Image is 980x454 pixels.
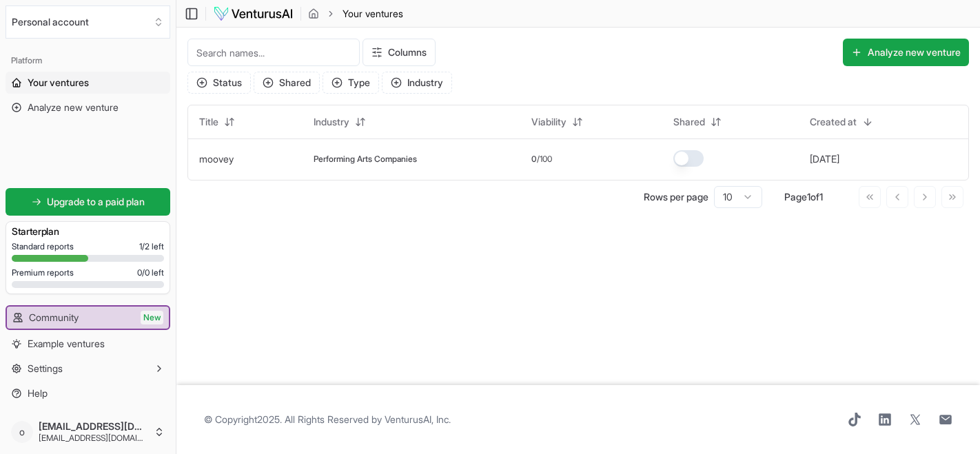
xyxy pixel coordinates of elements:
a: Example ventures [6,333,170,355]
button: Created at [802,111,881,133]
span: Shared [673,115,705,129]
a: Analyze new venture [6,96,170,118]
span: © Copyright 2025 . All Rights Reserved by . [204,413,451,426]
span: Settings [28,362,63,375]
button: Settings [6,358,170,380]
span: o [11,421,33,443]
button: Select an organization [6,6,170,39]
img: logo [213,6,294,22]
a: Your ventures [6,72,170,94]
span: Help [28,386,48,400]
button: Status [187,72,251,94]
button: moovey [199,152,234,166]
span: Title [199,115,218,129]
button: Analyze new venture [843,39,969,66]
span: Analyze new venture [28,101,119,114]
span: New [141,311,163,324]
button: Type [323,72,379,94]
button: Shared [665,111,730,133]
span: of [810,191,819,203]
span: Premium reports [12,267,74,278]
a: moovey [199,153,234,165]
button: o[EMAIL_ADDRESS][DOMAIN_NAME][EMAIL_ADDRESS][DOMAIN_NAME] [6,415,170,448]
button: Industry [382,72,452,94]
span: 0 [531,154,537,165]
a: VenturusAI, Inc [385,413,449,425]
span: Created at [810,115,857,129]
div: Platform [6,50,170,72]
span: Example ventures [28,337,105,351]
span: [EMAIL_ADDRESS][DOMAIN_NAME] [39,420,148,433]
span: /100 [537,154,552,165]
span: Your ventures [343,7,403,21]
span: Standard reports [12,241,74,252]
button: Title [191,111,243,133]
p: Rows per page [644,190,708,204]
button: [DATE] [810,152,839,166]
span: Page [784,191,807,203]
a: Upgrade to a paid plan [6,188,170,216]
span: Performing Arts Companies [314,154,417,165]
span: 1 / 2 left [139,241,164,252]
span: 1 [807,191,810,203]
button: Viability [523,111,591,133]
span: Upgrade to a paid plan [47,195,145,209]
nav: breadcrumb [308,7,403,21]
span: Viability [531,115,566,129]
button: Shared [254,72,320,94]
button: Columns [363,39,436,66]
span: [EMAIL_ADDRESS][DOMAIN_NAME] [39,433,148,444]
input: Search names... [187,39,360,66]
span: 1 [819,191,823,203]
span: Industry [314,115,349,129]
span: 0 / 0 left [137,267,164,278]
span: Community [29,311,79,324]
a: CommunityNew [7,307,169,329]
h3: Starter plan [12,225,164,238]
button: Industry [305,111,374,133]
span: Your ventures [28,76,89,90]
a: Help [6,382,170,404]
